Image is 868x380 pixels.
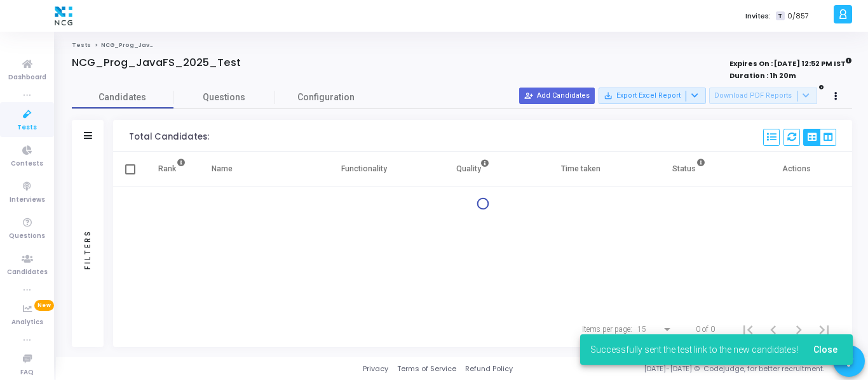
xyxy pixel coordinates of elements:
strong: Expires On : [DATE] 12:52 PM IST [729,55,852,69]
span: Tests [17,122,37,133]
mat-icon: save_alt [604,91,613,100]
span: 0/857 [787,11,809,22]
span: Successfully sent the test link to the new candidates! [590,343,798,356]
span: NCG_Prog_JavaFS_2025_Test [101,41,201,49]
div: Filters [82,180,93,319]
strong: Duration : 1h 20m [729,70,796,81]
th: Rank [145,152,199,187]
div: Name [212,162,233,176]
button: Add Candidates [519,88,595,104]
th: Status [635,152,744,187]
span: FAQ [20,367,34,378]
div: Time taken [561,162,600,176]
a: Terms of Service [397,364,456,374]
span: Candidates [72,91,173,104]
button: First page [735,317,761,342]
a: Refund Policy [465,364,513,374]
button: Next page [786,317,811,342]
span: T [776,11,784,21]
span: Questions [173,91,275,104]
span: Dashboard [8,72,46,83]
button: Last page [811,317,837,342]
span: Interviews [10,195,45,206]
a: Tests [72,41,91,49]
button: Export Excel Report [599,88,706,104]
span: Analytics [11,317,43,328]
img: logo [51,3,76,29]
span: Questions [9,231,45,242]
nav: breadcrumb [72,41,852,49]
button: Close [803,338,848,361]
th: Quality [418,152,527,187]
label: Invites: [745,11,771,22]
button: Previous page [761,317,786,342]
th: Actions [743,152,852,187]
th: Functionality [309,152,418,187]
span: Contests [11,159,43,169]
div: Total Candidates: [129,132,209,142]
button: Download PDF Reports [709,88,817,104]
span: Candidates [7,267,48,278]
a: Privacy [363,364,388,374]
h4: NCG_Prog_JavaFS_2025_Test [72,56,241,69]
span: New [34,300,54,311]
span: Configuration [297,91,355,104]
div: View Options [803,129,836,146]
mat-icon: person_add_alt [524,91,533,100]
span: Close [813,344,837,355]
